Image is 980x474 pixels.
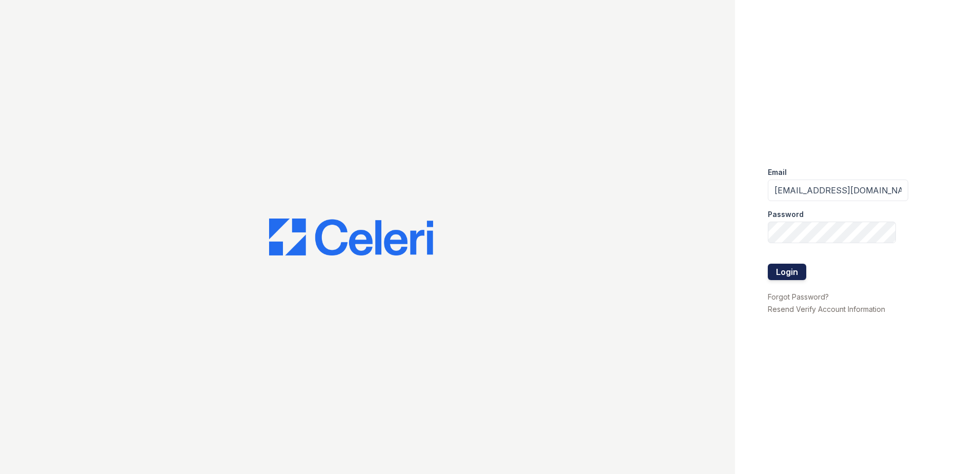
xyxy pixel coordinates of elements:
[269,219,433,255] img: CE_Logo_Blue-a8612792a0a2168367f1c8372b55b34899dd931a85d93a1a3d3e32e68fde9ad4.png
[768,292,829,301] a: Forgot Password?
[768,167,787,177] label: Email
[768,209,804,220] label: Password
[768,264,806,280] button: Login
[768,305,885,313] a: Resend Verify Account Information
